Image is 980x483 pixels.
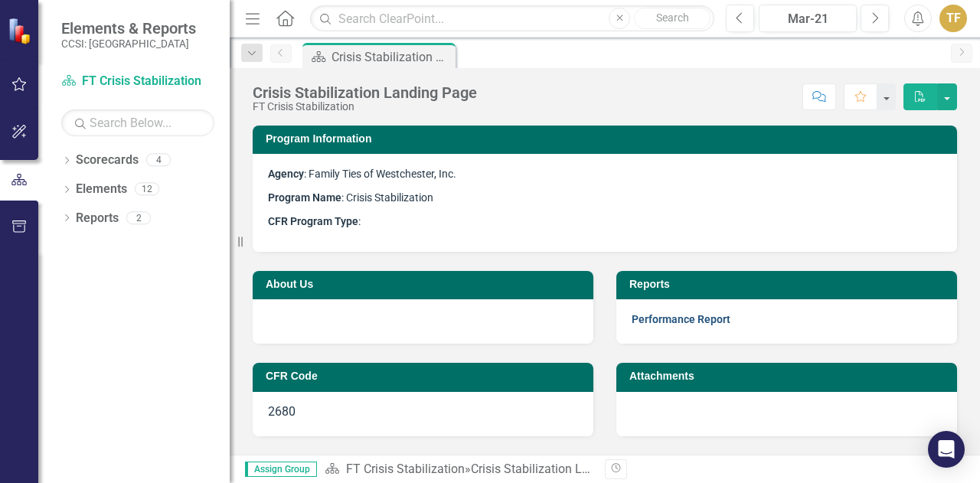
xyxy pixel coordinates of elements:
[629,279,949,290] h3: Reports
[266,279,586,290] h3: About Us
[61,73,214,90] a: FT Crisis Stabilization
[346,462,465,476] a: FT Crisis Stabilization
[76,210,119,227] a: Reports
[266,370,586,382] h3: CFR Code
[76,181,127,198] a: Elements
[135,183,159,196] div: 12
[8,18,34,44] img: ClearPoint Strategy
[268,215,361,227] span: :
[266,133,949,145] h3: Program Information
[928,431,965,468] div: Open Intercom Messenger
[268,191,341,204] strong: Program Name
[759,5,857,32] button: Mar-21
[253,101,477,113] div: FT Crisis Stabilization
[268,168,304,180] strong: Agency
[310,5,714,32] input: Search ClearPoint...
[268,168,456,180] span: : Family Ties of Westchester, Inc.
[634,8,710,29] button: Search
[61,109,214,136] input: Search Below...
[245,462,317,477] span: Assign Group
[61,38,196,50] small: CCSI: [GEOGRAPHIC_DATA]
[268,215,358,227] strong: CFR Program Type
[268,191,433,204] span: : Crisis Stabilization
[126,211,151,224] div: 2
[656,11,689,24] span: Search
[764,10,851,28] div: Mar-21
[61,19,196,38] span: Elements & Reports
[332,47,452,67] div: Crisis Stabilization Landing Page
[471,462,650,476] div: Crisis Stabilization Landing Page
[146,154,171,167] div: 4
[939,5,967,32] button: TF
[629,370,949,382] h3: Attachments
[325,461,593,478] div: »
[76,152,139,169] a: Scorecards
[253,84,477,101] div: Crisis Stabilization Landing Page
[632,313,730,325] a: Performance Report
[268,404,296,419] span: 2680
